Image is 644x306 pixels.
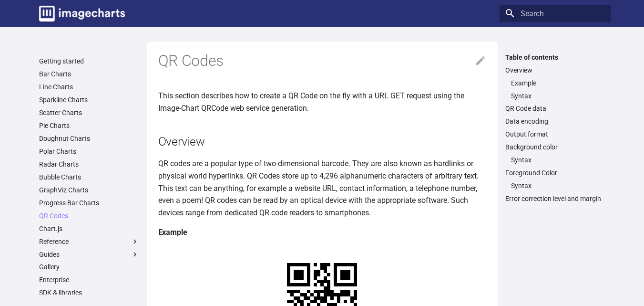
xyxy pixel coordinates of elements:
a: Line Charts [39,83,139,91]
label: Table of contents [500,53,611,62]
a: Enterprise [39,275,139,284]
input: Search [500,5,611,22]
label: Reference [39,237,139,246]
a: QR Codes [39,211,139,220]
a: Foreground Color [505,169,605,177]
a: Sparkline Charts [39,95,139,104]
img: logo [39,6,125,21]
a: Doughnut Charts [39,134,139,143]
a: Syntax [511,92,605,100]
a: Progress Bar Charts [39,199,139,207]
a: Example [511,79,605,87]
a: Radar Charts [39,160,139,169]
h1: QR Codes [158,51,486,71]
a: GraphViz Charts [39,186,139,194]
a: Getting started [39,57,139,65]
a: Image-Charts documentation [35,2,129,25]
a: Polar Charts [39,147,139,156]
a: Syntax [511,156,605,164]
p: QR codes are a popular type of two-dimensional barcode. They are also known as hardlinks or physi... [158,158,486,219]
nav: Background color [505,156,605,164]
p: This section describes how to create a QR Code on the fly with a URL GET request using the Image-... [158,90,486,114]
a: QR Code data [505,104,605,113]
h4: Example [158,226,486,239]
label: Guides [39,250,139,259]
a: Output format [505,130,605,138]
a: Syntax [511,181,605,190]
a: Chart.js [39,224,139,233]
h2: Overview [158,133,486,150]
a: SDK & libraries [39,288,139,297]
a: Bar Charts [39,70,139,78]
a: Background color [505,143,605,151]
a: Bubble Charts [39,173,139,181]
nav: Table of contents [500,53,611,203]
a: Gallery [39,263,139,271]
a: Data encoding [505,117,605,126]
a: Error correction level and margin [505,194,605,203]
a: Overview [505,66,605,74]
a: Pie Charts [39,121,139,130]
nav: Foreground Color [505,181,605,190]
nav: Overview [505,79,605,100]
a: Scatter Charts [39,108,139,117]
